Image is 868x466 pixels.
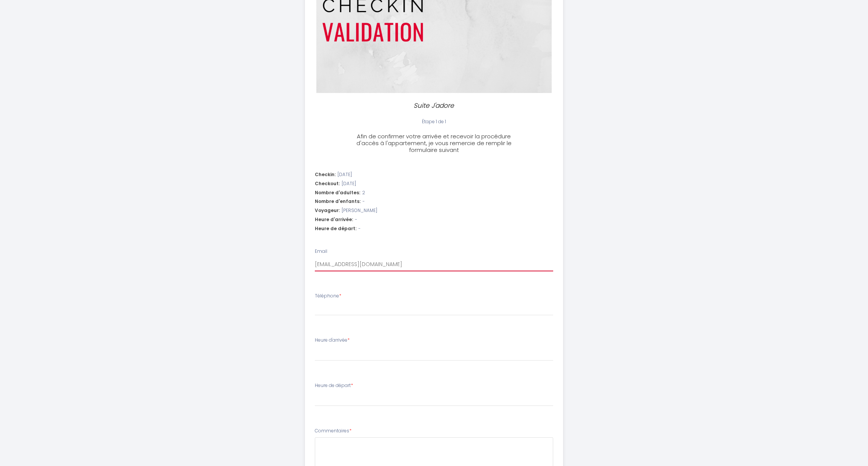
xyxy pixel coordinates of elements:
[315,382,353,389] label: Heure de départ
[356,132,512,154] span: Afin de confirmer votre arrivée et recevoir la procédure d'accès à l'appartement, je vous remerci...
[315,207,340,214] span: Voyageur:
[355,216,357,223] span: -
[315,216,353,223] span: Heure d'arrivée:
[353,101,515,111] p: Suite J'adore
[422,118,446,125] span: Étape 1 de 1
[315,171,336,178] span: Checkin:
[338,171,352,178] span: [DATE]
[315,180,340,187] span: Checkout:
[315,225,356,232] span: Heure de départ:
[315,189,360,197] span: Nombre d'adultes:
[342,207,377,214] span: [PERSON_NAME]
[358,225,361,232] span: -
[315,198,361,205] span: Nombre d'enfants:
[362,198,365,205] span: -
[315,337,350,344] label: Heure d'arrivée
[315,427,352,435] label: Commentaires
[315,248,327,255] label: Email
[315,293,341,300] label: Téléphone
[362,189,365,197] span: 2
[342,180,356,187] span: [DATE]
